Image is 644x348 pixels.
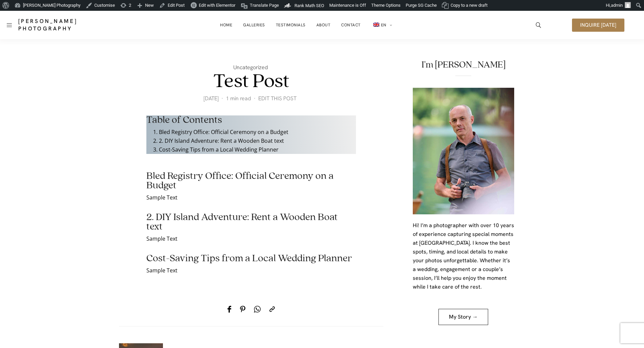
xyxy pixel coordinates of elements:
[146,162,356,190] h2: Bled Registry Office: Official Ceremony on a Budget
[199,3,235,8] span: Edit with Elementor
[381,22,386,28] span: EN
[373,23,379,27] img: EN
[146,193,356,202] p: Sample Text
[341,18,361,32] a: Contact
[276,18,306,32] a: Testimonials
[265,299,279,319] a: Copy to clipboard
[250,299,265,319] a: WhatsApp
[413,221,514,291] p: Hi! I’m a photographer with over 10 years of experience capturing special moments at [GEOGRAPHIC_...
[159,128,288,136] a: Bled Registry Office: Official Ceremony on a Budget
[233,63,269,71] a: Uncategorized
[220,18,232,32] a: Home
[611,3,623,8] span: admin
[413,60,514,70] h2: I'm [PERSON_NAME]
[372,18,392,32] a: en_GBEN
[572,19,624,32] a: Inquire [DATE]
[532,19,545,31] a: icon-magnifying-glass34
[236,299,249,319] a: Pinterest
[243,18,265,32] a: Galleries
[146,71,356,92] h1: Test Post
[449,314,478,320] span: My Story →
[146,234,356,243] p: Sample Text
[146,115,356,125] h2: Table of Contents
[204,95,219,102] time: [DATE]
[223,299,235,319] a: Facebook
[159,137,284,144] a: 2. DIY Island Adventure: Rent a Wooden Boat text
[159,146,279,153] a: Cost-Saving Tips from a Local Wedding Planner
[18,18,127,32] a: [PERSON_NAME] Photography
[226,95,256,102] span: 1 min read
[146,213,356,232] h2: 2. DIY Island Adventure: Rent a Wooden Boat text
[294,3,324,8] span: Rank Math SEO
[316,18,331,32] a: About
[438,309,488,325] a: My Story →
[580,23,616,28] span: Inquire [DATE]
[258,95,296,102] a: EDIT THIS POST
[146,266,356,275] p: Sample Text
[146,254,356,263] h2: Cost-Saving Tips from a Local Wedding Planner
